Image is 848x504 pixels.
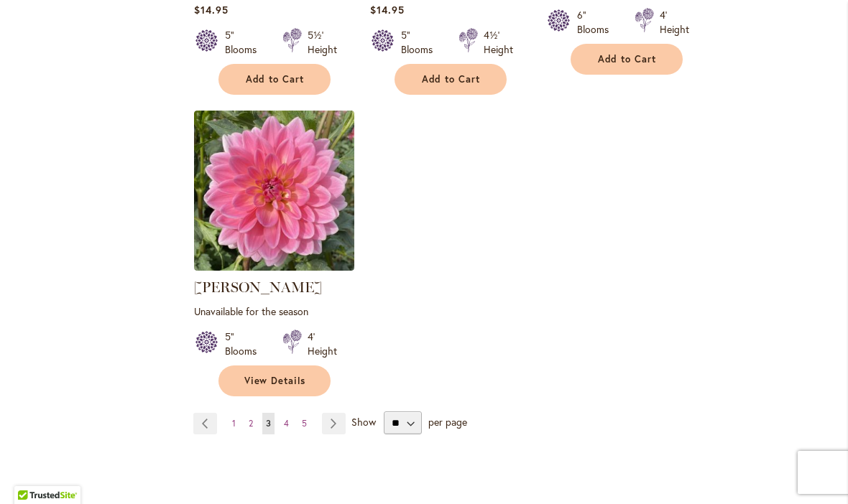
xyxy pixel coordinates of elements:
span: Add to Cart [422,73,481,85]
span: Add to Cart [246,73,305,85]
span: 4 [284,418,289,429]
div: 5½' Height [308,28,337,57]
span: $14.95 [194,3,229,17]
img: Gerrie Hoek [194,111,354,271]
div: 4' Height [308,330,337,358]
span: Show [351,415,376,429]
span: View Details [244,375,306,387]
iframe: Launch Accessibility Center [11,453,51,493]
span: $14.95 [370,3,405,17]
a: Gerrie Hoek [194,260,354,274]
span: per page [428,415,467,429]
a: [PERSON_NAME] [194,279,322,296]
button: Add to Cart [218,64,331,95]
a: 2 [245,413,257,434]
div: 5" Blooms [225,28,265,57]
p: Unavailable for the season [194,304,354,318]
a: View Details [218,365,331,396]
span: 1 [232,418,236,429]
div: 4' Height [660,8,689,37]
span: 5 [302,418,307,429]
div: 6" Blooms [577,8,617,37]
a: 5 [298,413,310,434]
a: 1 [229,413,239,434]
span: 2 [249,418,253,429]
div: 5" Blooms [225,330,265,358]
span: Add to Cart [598,53,657,65]
button: Add to Cart [571,44,683,75]
a: 4 [280,413,292,434]
div: 4½' Height [484,28,513,57]
span: 3 [266,418,271,429]
button: Add to Cart [395,64,507,95]
div: 5" Blooms [401,28,441,57]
